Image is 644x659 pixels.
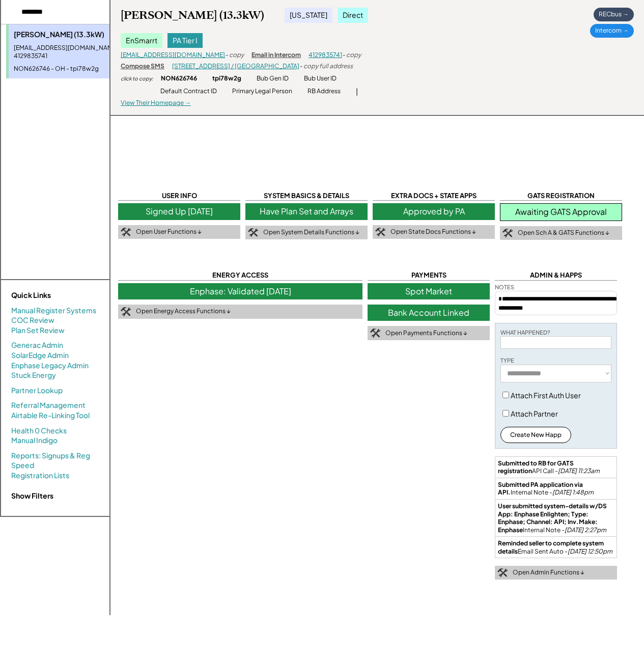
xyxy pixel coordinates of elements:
div: Primary Legal Person [232,87,292,96]
div: PAYMENTS [368,270,490,280]
div: Awaiting GATS Approval [500,203,622,221]
div: | [356,87,358,97]
div: click to copy: [121,75,153,82]
img: tool-icon.png [248,228,258,237]
a: Referral Management [11,400,86,410]
a: 4129835741 [309,51,342,59]
em: [DATE] 12:50pm [568,547,612,555]
a: [EMAIL_ADDRESS][DOMAIN_NAME] [121,51,225,59]
div: ENERGY ACCESS [118,270,362,280]
a: Plan Set Review [11,325,65,336]
div: Intercom → [590,24,634,38]
div: Bank Account Linked [368,305,490,321]
div: - copy [342,51,361,60]
strong: User submitted system-details w/DS App: Enphase Enlighten; Type: Enphase; Channel: API; Inv.Make:... [498,502,608,534]
img: tool-icon.png [502,229,513,238]
div: NOTES [495,283,514,291]
div: [US_STATE] [285,8,332,23]
a: Registration Lists [11,471,69,481]
button: Create New Happ [500,427,571,443]
div: Bub User ID [304,74,337,83]
label: Attach First Auth User [511,391,581,400]
strong: Reminded seller to complete system details [498,539,605,555]
a: Enphase Legacy Admin [11,361,89,371]
div: Email in Intercom [251,51,301,60]
strong: Show Filters [11,491,53,500]
div: GATS REGISTRATION [500,191,622,201]
div: USER INFO [118,191,240,201]
div: tpi78w2g [212,74,241,83]
div: EXTRA DOCS + STATE APPS [373,191,495,201]
div: Open State Docs Functions ↓ [390,228,476,236]
label: Attach Partner [511,409,558,418]
em: [DATE] 1:48pm [552,488,594,496]
div: Internal Note - [498,502,614,534]
div: EnSmarrt [121,33,162,48]
div: API Call - [498,459,614,475]
div: ADMIN & HAPPS [495,270,617,280]
div: Open User Functions ↓ [136,228,202,236]
div: Compose SMS [121,62,164,71]
img: tool-icon.png [121,228,131,237]
div: Open Energy Access Functions ↓ [136,307,231,316]
div: Internal Note - [498,481,614,497]
div: Approved by PA [373,203,495,219]
div: Open Payments Functions ↓ [385,329,467,338]
div: - copy [225,51,244,60]
a: Generac Admin [11,340,63,350]
div: [PERSON_NAME] (13.3kW) [121,8,264,22]
div: [PERSON_NAME] (13.3kW) [14,30,138,40]
div: Open System Details Functions ↓ [263,228,359,237]
div: Spot Market [368,283,490,299]
a: Stuck Energy [11,370,56,380]
div: RB Address [307,87,341,96]
a: Partner Lookup [11,386,63,396]
div: Enphase: Validated [DATE] [118,283,362,299]
div: Quick Links [11,290,113,300]
div: NON626746 - OH - tpi78w2g [14,65,138,73]
img: tool-icon.png [121,307,131,316]
a: COC Review [11,315,54,325]
strong: Submitted PA application via API. [498,481,584,497]
img: tool-icon.png [370,328,380,338]
div: Open Admin Functions ↓ [513,568,584,577]
div: [EMAIL_ADDRESS][DOMAIN_NAME] - 4129835741 [14,44,138,61]
a: Airtable Re-Linking Tool [11,410,90,421]
div: Signed Up [DATE] [118,203,240,219]
div: Bub Gen ID [257,74,289,83]
div: Default Contract ID [160,87,217,96]
a: Manual Indigo [11,435,58,446]
img: tool-icon.png [497,568,508,578]
div: RECbus → [594,8,634,21]
div: NON626746 [161,74,197,83]
div: TYPE [500,356,514,364]
div: SYSTEM BASICS & DETAILS [245,191,368,201]
div: PA Tier I [167,33,203,48]
div: View Their Homepage → [121,99,191,107]
div: Have Plan Set and Arrays [245,203,368,219]
div: Open Sch A & GATS Functions ↓ [518,229,609,237]
div: Direct [338,8,368,23]
div: WHAT HAPPENED? [500,328,550,336]
img: tool-icon.png [375,228,385,237]
em: [DATE] 2:27pm [565,526,606,534]
a: Health 0 Checks [11,426,67,436]
strong: Submitted to RB for GATS registration [498,459,575,475]
a: Manual Register Systems [11,306,96,316]
em: [DATE] 11:23am [558,467,600,475]
a: Reports: Signups & Reg Speed [11,451,99,471]
div: Email Sent Auto - [498,539,614,555]
a: [STREET_ADDRESS] / [GEOGRAPHIC_DATA] [172,62,299,70]
div: - copy full address [299,62,353,71]
a: SolarEdge Admin [11,350,69,361]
